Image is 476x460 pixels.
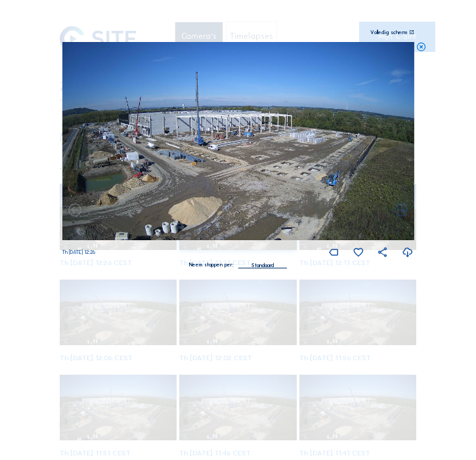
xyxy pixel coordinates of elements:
[370,30,407,35] div: Volledig scherm
[67,203,83,219] i: Forward
[62,42,414,240] img: Image
[238,259,287,268] div: Standaard
[62,249,95,255] span: Th [DATE] 12:26
[251,259,274,271] div: Standaard
[189,262,234,268] div: Neem stappen per:
[393,203,409,219] i: Back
